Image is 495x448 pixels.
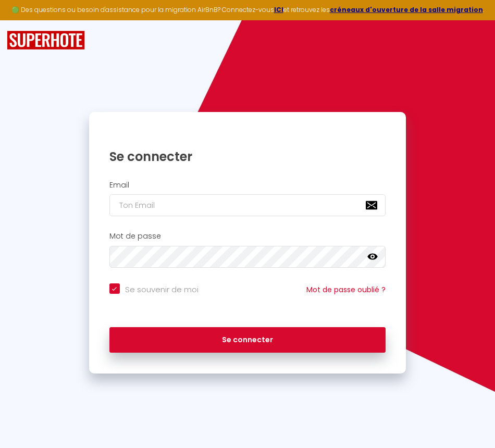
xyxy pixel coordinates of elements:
[8,4,40,35] button: Ouvrir le widget de chat LiveChat
[109,194,386,216] input: Ton Email
[330,5,483,14] a: créneaux d'ouverture de la salle migration
[109,327,386,353] button: Se connecter
[109,181,386,190] h2: Email
[7,31,85,50] img: SuperHote logo
[109,148,386,165] h1: Se connecter
[109,232,386,241] h2: Mot de passe
[306,284,386,295] a: Mot de passe oublié ?
[274,5,283,14] a: ICI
